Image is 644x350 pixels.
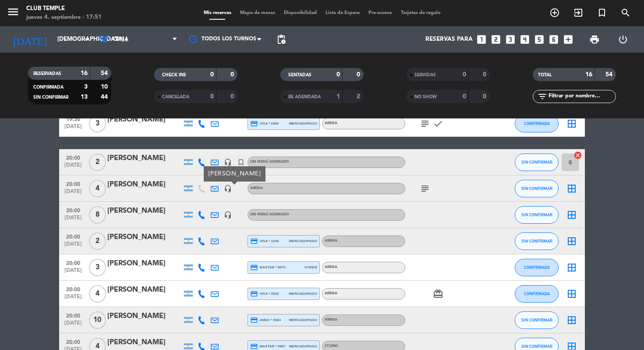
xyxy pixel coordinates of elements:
[521,239,552,243] span: SIN CONFIRMAR
[250,186,263,190] span: ARENA
[250,237,279,245] span: visa * 2106
[107,153,182,164] div: [PERSON_NAME]
[548,34,559,45] i: looks_6
[566,262,577,273] i: border_all
[515,285,559,303] button: CONFIRMADA
[81,94,88,100] strong: 13
[62,162,84,172] span: [DATE]
[620,7,631,18] i: search
[549,7,560,18] i: add_circle_outline
[566,118,577,129] i: border_all
[289,121,317,126] span: mercadopago
[250,264,286,271] span: master * 8573
[304,264,317,270] span: stripe
[250,237,258,245] i: credit_card
[89,206,106,224] span: 8
[62,152,84,162] span: 20:00
[89,180,106,197] span: 4
[162,95,189,99] span: CANCELADA
[336,71,340,78] strong: 0
[210,71,214,78] strong: 0
[81,70,88,76] strong: 16
[101,84,110,90] strong: 10
[107,179,182,190] div: [PERSON_NAME]
[224,158,232,166] i: headset_mic
[289,238,317,244] span: mercadopago
[515,115,559,132] button: CONFIRMADA
[515,154,559,171] button: SIN CONFIRMAR
[250,290,279,298] span: visa * 2942
[107,205,182,217] div: [PERSON_NAME]
[81,34,92,45] i: arrow_drop_down
[566,183,577,194] i: border_all
[62,284,84,294] span: 20:00
[325,292,337,295] span: ARENA
[364,11,396,15] span: Pre-acceso
[204,166,265,182] div: [PERSON_NAME]
[483,71,488,78] strong: 0
[224,185,232,193] i: headset_mic
[107,337,182,348] div: [PERSON_NAME]
[463,93,466,100] strong: 0
[420,118,430,129] i: subject
[585,71,592,78] strong: 16
[162,73,186,77] span: CHECK INS
[573,7,584,18] i: exit_to_app
[521,318,552,322] span: SIN CONFIRMAR
[566,289,577,299] i: border_all
[62,268,84,278] span: [DATE]
[62,294,84,304] span: [DATE]
[463,71,466,78] strong: 0
[62,241,84,251] span: [DATE]
[280,11,321,15] span: Disponibilidad
[336,93,340,100] strong: 1
[325,318,337,321] span: ARENA
[548,92,616,101] input: Filtrar por nombre...
[250,290,258,298] i: credit_card
[62,320,84,330] span: [DATE]
[230,71,236,78] strong: 0
[62,205,84,215] span: 20:00
[534,34,545,45] i: looks_5
[589,34,600,45] span: print
[230,93,236,100] strong: 0
[62,336,84,346] span: 20:00
[250,120,279,128] span: visa * 6560
[425,36,473,43] span: Reservas para
[62,179,84,189] span: 20:00
[89,115,106,132] span: 3
[396,11,445,15] span: Tarjetas de regalo
[566,236,577,246] i: border_all
[107,232,182,243] div: [PERSON_NAME]
[325,121,337,125] span: ARENA
[357,93,362,100] strong: 2
[288,73,311,77] span: SENTADAS
[289,317,317,323] span: mercadopago
[605,71,614,78] strong: 54
[250,213,289,216] span: Sin menú asignado
[521,160,552,164] span: SIN CONFIRMAR
[250,120,258,128] i: credit_card
[89,154,106,171] span: 2
[563,34,574,45] i: add_box
[288,95,321,99] span: RE AGENDADA
[107,311,182,322] div: [PERSON_NAME]
[89,232,106,250] span: 2
[101,70,110,76] strong: 54
[521,344,552,349] span: SIN CONFIRMAR
[538,73,552,77] span: TOTAL
[521,212,552,217] span: SIN CONFIRMAR
[515,259,559,276] button: CONFIRMADA
[7,30,53,49] i: [DATE]
[33,95,68,100] span: SIN CONFIRMAR
[566,210,577,220] i: border_all
[89,285,106,303] span: 4
[33,85,64,89] span: CONFIRMADA
[414,95,437,99] span: NO SHOW
[250,160,289,164] span: Sin menú asignado
[89,259,106,276] span: 3
[107,114,182,125] div: [PERSON_NAME]
[325,265,337,269] span: ARENA
[237,158,245,166] i: turned_in_not
[62,114,84,124] span: 19:30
